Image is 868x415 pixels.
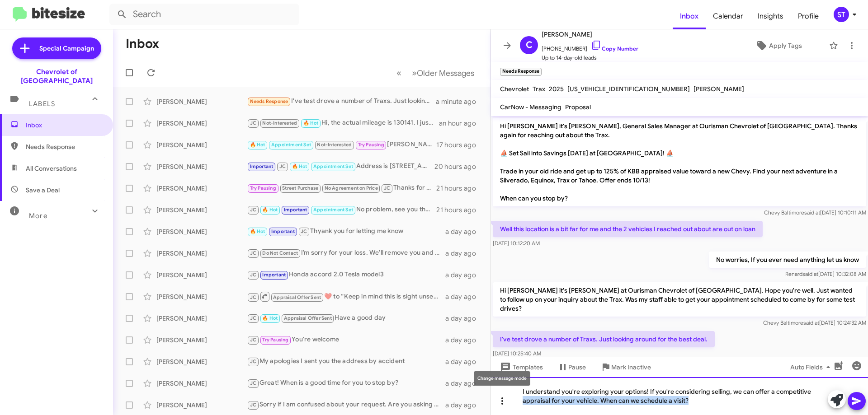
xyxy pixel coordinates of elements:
div: Great! When is a good time for you to stop by? [247,378,445,388]
span: [PHONE_NUMBER] [542,40,638,53]
div: You're welcome [247,335,445,345]
div: a day ago [445,227,483,236]
span: Appointment Set [313,163,353,169]
div: [PERSON_NAME] [156,140,247,149]
div: [PERSON_NAME] [156,227,247,236]
button: Apply Tags [732,37,825,54]
span: 🔥 Hot [303,120,319,126]
div: a minute ago [436,97,483,106]
nav: Page navigation example [392,64,480,82]
span: Needs Response [250,98,288,104]
button: Templates [491,359,550,375]
span: More [29,212,47,220]
div: Honda accord 2.0 Tesla model3 [247,270,445,280]
button: Mark Inactive [593,359,658,375]
div: ST [834,7,849,22]
span: JC [250,359,256,364]
div: [PERSON_NAME] [156,379,247,388]
div: [PERSON_NAME] [156,401,247,410]
span: Older Messages [417,68,474,78]
div: 17 hours ago [436,140,483,149]
div: I've test drove a number of Traxs. Just looking around for the best deal. [247,96,436,107]
button: Auto Fields [783,359,841,375]
span: Important [284,207,307,213]
div: My apologies I sent you the address by accident [247,356,445,367]
span: Try Pausing [250,185,276,191]
div: a day ago [445,379,483,388]
small: Needs Response [500,68,542,76]
div: [PERSON_NAME] [156,314,247,323]
span: JC [301,228,307,234]
div: [PERSON_NAME] [156,357,247,366]
div: 20 hours ago [434,162,483,171]
span: said at [804,209,820,216]
span: Up to 14-day-old leads [542,53,638,62]
span: CarNow - Messaging [500,103,561,111]
div: a day ago [445,270,483,280]
div: [PERSON_NAME] [156,184,247,193]
span: Save a Deal [26,186,60,195]
h1: Inbox [126,37,159,51]
span: No Agreement on Price [325,185,378,191]
span: 🔥 Hot [292,163,307,169]
span: Appointment Set [271,142,311,148]
div: 21 hours ago [436,205,483,214]
a: Inbox [673,3,706,29]
span: 🔥 Hot [250,142,265,148]
div: a day ago [445,292,483,301]
span: Try Pausing [358,142,384,148]
div: Thyank you for letting me know [247,226,445,237]
span: Do Not Contact [262,250,298,256]
a: Profile [791,3,826,29]
span: JC [250,402,256,408]
div: Hi, the actual mileage is 130141. I just completed the emissions test this morning. [247,118,439,128]
span: JC [250,250,256,256]
span: Appraisal Offer Sent [284,315,332,321]
span: JC [279,163,286,169]
span: Inbox [26,121,103,130]
a: Calendar [706,3,750,29]
span: Important [250,163,274,169]
div: Thanks for the update. If you ever sell another vehicle, we'd love to make a quick offer. Have a ... [247,183,436,193]
div: [PERSON_NAME] [156,292,247,301]
p: No worries, If you ever need anything let us know [709,252,866,268]
div: Sorry if I am confused about your request. Are you asking for paperwork on a car that you purchas... [247,400,445,410]
span: 🔥 Hot [250,228,265,234]
div: a day ago [445,401,483,410]
div: [PERSON_NAME] [156,270,247,280]
span: [US_VEHICLE_IDENTIFICATION_NUMBER] [567,85,690,93]
div: a day ago [445,249,483,258]
p: Well this location is a bit far for me and the 2 vehicles I reached out about are out on loan [493,221,763,237]
div: a day ago [445,336,483,345]
div: [PERSON_NAME] [156,205,247,214]
span: Proposal [565,103,591,111]
div: No problem, see you then [247,205,436,215]
span: JC [250,315,256,321]
span: Important [262,272,286,278]
span: All Conversations [26,164,77,173]
span: Appointment Set [313,207,353,213]
div: 21 hours ago [436,184,483,193]
button: Previous [391,64,407,82]
p: Hi [PERSON_NAME] it's [PERSON_NAME], General Sales Manager at Ourisman Chevrolet of [GEOGRAPHIC_D... [493,118,866,206]
span: Try Pausing [262,337,288,343]
span: Needs Response [26,142,103,151]
a: Copy Number [591,45,638,52]
span: [DATE] 10:12:20 AM [493,240,540,247]
div: a day ago [445,357,483,366]
span: [PERSON_NAME] [542,29,638,40]
span: Insights [750,3,791,29]
span: Auto Fields [790,359,834,375]
div: ​❤️​ to “ Keep in mind this is sight unseen that's why we were inviting you in so we can physical... [247,291,445,302]
span: [PERSON_NAME] [693,85,744,93]
span: JC [250,207,256,213]
span: Chevy Baltimore [DATE] 10:10:11 AM [764,209,866,216]
div: I understand you're exploring your options! If you're considering selling, we can offer a competi... [491,377,868,415]
div: Change message mode [474,371,530,386]
span: » [412,67,417,79]
div: [PERSON_NAME] is no longer at the dealership, Shamearra will be assisting you upon your arrival [247,140,436,150]
span: Appraisal Offer Sent [273,294,321,300]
